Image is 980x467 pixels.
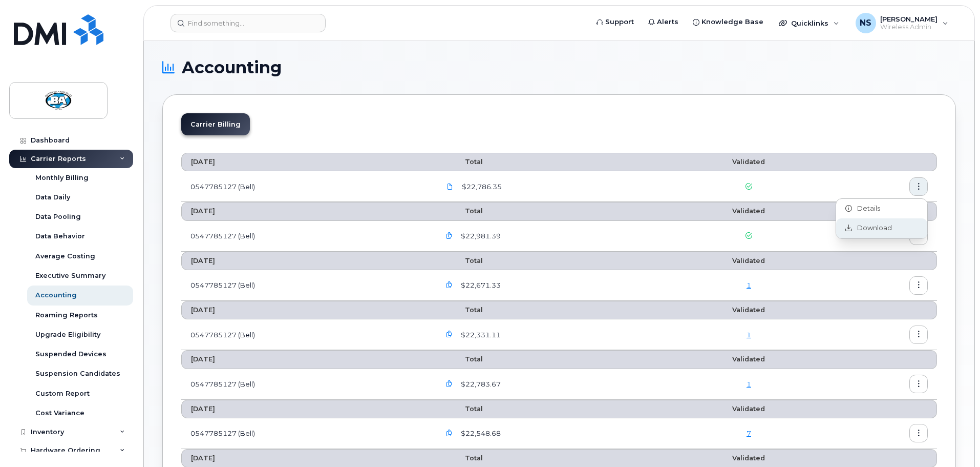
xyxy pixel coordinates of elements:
[672,252,826,270] th: Validated
[182,60,282,75] span: Accounting
[440,207,483,215] span: Total
[440,405,483,413] span: Total
[672,202,826,220] th: Validated
[181,350,431,369] th: [DATE]
[181,252,431,270] th: [DATE]
[181,221,431,252] td: 0547785127 (Bell)
[440,177,460,195] a: images/PDF_547785127_027_0000000000.pdf
[440,158,483,166] span: Total
[181,202,431,220] th: [DATE]
[852,224,892,233] span: Download
[672,400,826,418] th: Validated
[460,182,502,192] span: $22,786.35
[672,350,826,369] th: Validated
[459,429,501,438] span: $22,548.68
[747,380,751,388] a: 1
[747,281,751,289] a: 1
[852,204,880,213] span: Details
[747,429,751,437] a: 7
[181,301,431,319] th: [DATE]
[181,400,431,418] th: [DATE]
[459,330,501,340] span: $22,331.11
[440,257,483,265] span: Total
[459,280,501,290] span: $22,671.33
[181,153,431,171] th: [DATE]
[459,231,501,241] span: $22,981.39
[440,454,483,462] span: Total
[440,355,483,363] span: Total
[459,379,501,389] span: $22,783.67
[747,331,751,339] a: 1
[672,153,826,171] th: Validated
[181,171,431,202] td: 0547785127 (Bell)
[181,418,431,449] td: 0547785127 (Bell)
[672,301,826,319] th: Validated
[181,270,431,301] td: 0547785127 (Bell)
[181,369,431,400] td: 0547785127 (Bell)
[181,319,431,350] td: 0547785127 (Bell)
[440,306,483,314] span: Total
